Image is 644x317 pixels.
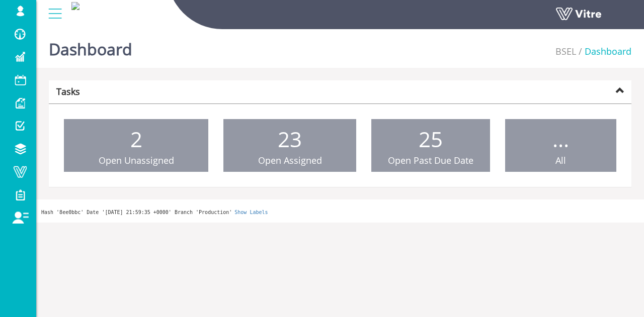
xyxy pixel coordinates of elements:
span: 25 [419,125,443,153]
strong: Tasks [56,85,80,97]
span: Open Unassigned [99,154,174,166]
a: BSEL [555,45,576,57]
a: 25 Open Past Due Date [371,119,490,172]
a: 2 Open Unassigned [64,119,208,172]
a: Show Labels [234,209,268,215]
img: 55efda6e-5db1-4d06-9567-88fa1479df0d.jpg [71,2,79,10]
span: Open Past Due Date [388,154,473,166]
span: 23 [278,125,302,153]
span: All [555,154,566,166]
span: 2 [130,125,142,153]
span: ... [552,125,569,153]
a: 23 Open Assigned [223,119,356,172]
h1: Dashboard [49,25,132,68]
span: Hash '8ee0bbc' Date '[DATE] 21:59:35 +0000' Branch 'Production' [41,209,232,215]
a: ... All [505,119,616,172]
span: Open Assigned [258,154,322,166]
li: Dashboard [576,45,631,58]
